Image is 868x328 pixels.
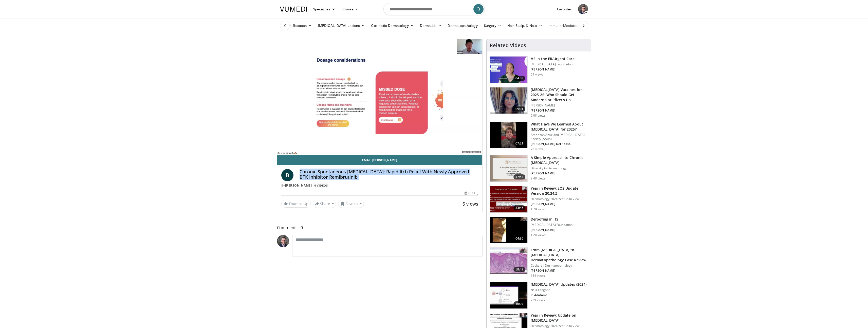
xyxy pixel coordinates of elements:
[310,4,339,14] a: Specialties
[490,87,527,114] img: 4e370bb1-17f0-4657-a42f-9b995da70d2f.png.150x105_q85_crop-smart_upscale.png
[513,205,526,210] span: 33:45
[531,313,588,323] h3: Year in Review: Update on [MEDICAL_DATA]
[531,147,543,151] p: 76 views
[300,169,478,180] h4: Chronic Spontaneous [MEDICAL_DATA]: Rapid Itch Relief With Newly Approved BTK Inhibitor Remibrutinib
[383,3,485,15] input: Search topics, interventions
[531,72,543,77] p: 64 views
[513,267,526,272] span: 58:49
[531,186,588,196] h3: Year in Review: zOS Update Version 20.24.Z
[531,67,574,71] p: [PERSON_NAME]
[445,21,481,31] a: Dermatopathology
[531,233,546,237] p: 1.2K views
[490,56,588,83] a: 04:53 HS in the ER/Urgent Care [MEDICAL_DATA] Foundation [PERSON_NAME] 64 views
[313,200,336,208] button: Share
[277,21,315,31] a: Acne & Rosacea
[338,200,364,208] button: Save to
[531,223,572,227] p: [MEDICAL_DATA] Foundation
[277,235,289,247] img: Avatar
[368,21,417,31] a: Cosmetic Dermatology
[490,217,527,243] img: 6c8a7892-2413-4cdc-b829-926d5ede0e90.150x105_q85_crop-smart_upscale.jpg
[285,183,312,188] a: [PERSON_NAME]
[531,207,546,211] p: 1.7K views
[463,201,478,207] span: 5 views
[531,288,586,292] p: NYU Langone
[545,21,586,31] a: Immune-Mediated
[277,155,483,165] a: Email [PERSON_NAME]
[277,224,483,231] span: Comments 0
[513,76,526,81] span: 04:53
[531,114,546,118] p: 6.0K views
[481,21,505,31] a: Surgery
[490,186,527,212] img: 679a9ad2-471e-45af-b09d-51a1617eac4f.150x105_q85_crop-smart_upscale.jpg
[417,21,445,31] a: Dermatitis
[490,248,527,274] img: 2f1704de-80e0-4e57-9642-384063c27940.150x105_q85_crop-smart_upscale.jpg
[281,169,293,181] a: B
[465,191,478,195] div: [DATE]
[338,4,362,14] a: Browse
[490,186,588,213] a: 33:45 Year in Review: zOS Update Version 20.24.Z Dermatology 2024 Year in Review [PERSON_NAME] 1....
[531,228,572,232] p: [PERSON_NAME]
[531,293,586,297] p: P. Adotama
[281,183,478,188] div: By
[531,171,588,175] p: [PERSON_NAME]
[313,183,329,188] a: 4 Videos
[531,122,588,132] h3: What Have We Learned About [MEDICAL_DATA] for 2025?
[531,264,588,268] p: Cockerell Dermatopathology
[531,166,588,170] p: Diversity in Dermatology
[513,236,526,241] span: 04:36
[490,57,527,83] img: 0a0b59f9-8b88-4635-b6d0-3655c2695d13.150x105_q85_crop-smart_upscale.jpg
[280,7,307,12] img: VuMedi Logo
[531,197,588,201] p: Dermatology 2024 Year in Review
[490,42,526,48] h4: Related Videos
[277,39,483,155] video-js: Video Player
[490,155,527,182] img: dc941aa0-c6d2-40bd-ba0f-da81891a6313.png.150x105_q85_crop-smart_upscale.png
[531,155,588,165] h3: A Simple Approach to Chronic [MEDICAL_DATA]
[531,269,588,273] p: [PERSON_NAME]
[490,247,588,278] a: 58:49 From [MEDICAL_DATA] to [MEDICAL_DATA]: Dermatopathology Case Review Cockerell Dermatopathol...
[531,133,588,141] p: American Acne and [MEDICAL_DATA] Society (AARS)
[490,282,527,308] img: caa773d6-1bd7-42e2-86a7-2cccd8a76afe.150x105_q85_crop-smart_upscale.jpg
[490,282,588,309] a: 16:07 [MEDICAL_DATA] Updates (2024) NYU Langone P. Adotama 729 views
[531,108,588,113] p: [PERSON_NAME]
[531,202,588,206] p: [PERSON_NAME]
[490,217,588,244] a: 04:36 Deroofing in HS [MEDICAL_DATA] Foundation [PERSON_NAME] 1.2K views
[531,62,574,66] p: [MEDICAL_DATA] Foundation
[281,200,311,208] a: Thumbs Up
[531,324,588,328] p: Dermatology 2024 Year in Review
[531,87,588,102] h3: [MEDICAL_DATA] Vaccines for 2025-26: Who Should Get Moderna or Pfizer’s Up…
[490,155,588,182] a: 47:54 A Simple Approach to Chronic [MEDICAL_DATA] Diversity in Dermatology [PERSON_NAME] 2.4K views
[531,217,572,222] h3: Deroofing in HS
[531,176,546,180] p: 2.4K views
[513,106,526,112] span: 09:01
[531,274,545,278] p: 354 views
[490,122,588,151] a: 07:21 What Have We Learned About [MEDICAL_DATA] for 2025? American Acne and [MEDICAL_DATA] Societ...
[513,301,526,306] span: 16:07
[490,87,588,118] a: 09:01 [MEDICAL_DATA] Vaccines for 2025-26: Who Should Get Moderna or Pfizer’s Up… [PERSON_NAME] [...
[531,298,545,302] p: 729 views
[554,4,575,14] a: Favorites
[513,174,526,179] span: 47:54
[504,21,545,31] a: Hair, Scalp, & Nails
[490,122,527,148] img: 9f64b29a-88ef-4441-bd7d-1daa956466a0.150x105_q85_crop-smart_upscale.jpg
[531,103,588,107] p: [PERSON_NAME]
[531,56,574,61] h3: HS in the ER/Urgent Care
[315,21,368,31] a: [MEDICAL_DATA] Lesions
[578,4,588,14] img: Avatar
[531,282,586,287] h3: [MEDICAL_DATA] Updates (2024)
[531,142,588,146] p: [PERSON_NAME] Del Rosso
[531,247,588,263] h3: From [MEDICAL_DATA] to [MEDICAL_DATA]: Dermatopathology Case Review
[513,141,526,146] span: 07:21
